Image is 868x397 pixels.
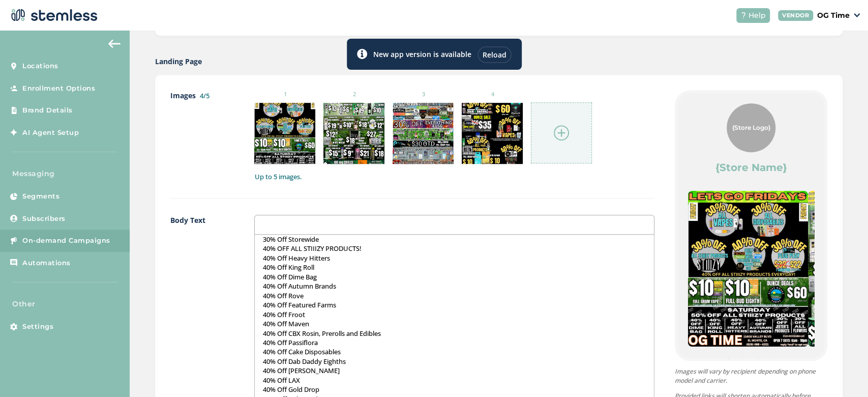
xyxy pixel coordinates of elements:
[262,347,646,356] p: 40% Off Cake Disposables
[357,49,367,59] img: icon-toast-info-b13014a2.svg
[22,258,71,268] span: Automations
[262,376,646,385] p: 40% Off LAX
[721,353,736,368] button: Item 0
[323,103,384,164] img: 9k=
[262,329,646,338] p: 40% Off CBX Rosin, Prerolls and Edibles
[477,46,512,63] div: Reload
[736,353,751,368] button: Item 1
[170,90,234,182] label: Images
[462,90,523,99] small: 4
[732,123,770,132] span: {Store Logo}
[740,12,746,18] img: icon-help-white-03924b79.svg
[462,103,523,164] img: Z
[254,172,654,182] label: Up to 5 images.
[22,191,59,202] span: Segments
[22,236,110,246] span: On-demand Campaigns
[751,353,766,368] button: Item 2
[22,61,58,71] span: Locations
[817,348,868,397] iframe: Chat Widget
[262,310,646,319] p: 40% Off Froot
[262,244,646,253] p: 40% OFF ALL STIIIZY PRODUCTS!
[749,10,766,21] span: Help
[262,281,646,291] p: 40% Off Autumn Brands
[262,300,646,309] p: 40% Off Featured Farms
[22,322,53,332] span: Settings
[393,103,454,164] img: 9k=
[393,90,454,99] small: 3
[22,105,73,116] span: Brand Details
[262,338,646,347] p: 40% Off Passiflora
[108,40,121,48] img: icon-arrow-back-accent-c549486e.svg
[22,83,95,94] span: Enrollment Options
[262,366,646,375] p: 40% Off [PERSON_NAME]
[8,5,98,25] img: logo-dark-0685b13c.svg
[262,357,646,366] p: 40% Off Dab Daddy Eighths
[262,272,646,281] p: 40% Off Dime Bag
[262,253,646,263] p: 40% Off Heavy Hitters
[675,367,827,385] p: Images will vary by recipient depending on phone model and carrier.
[22,128,79,138] span: AI Agent Setup
[200,91,209,100] label: 4/5
[778,10,813,21] div: VENDOR
[262,235,646,244] p: 30% Off Storewide
[262,319,646,328] p: 40% Off Maven
[323,90,384,99] small: 2
[373,49,471,60] label: New app version is available
[254,103,315,164] img: 2Q==
[262,291,646,300] p: 40% Off Rove
[854,13,860,17] img: icon_down-arrow-small-66adaf34.svg
[715,160,787,175] label: {Store Name}
[22,214,66,224] span: Subscribers
[254,90,315,99] small: 1
[262,385,646,394] p: 40% Off Gold Drop
[688,191,808,347] img: 2Q==
[766,353,782,368] button: Item 3
[817,10,850,21] p: OG Time
[554,125,569,140] img: icon-circle-plus-45441306.svg
[262,263,646,272] p: 40% Off King Roll
[155,56,202,67] label: Landing Page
